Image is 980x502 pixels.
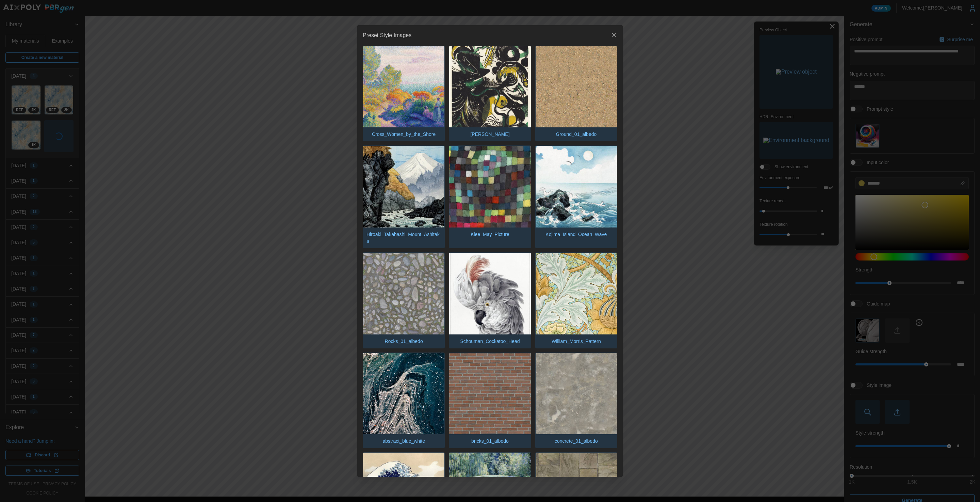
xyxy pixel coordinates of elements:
[379,434,428,448] p: abstract_blue_white
[363,352,445,449] button: abstract_blue_white.jpgabstract_blue_white
[449,252,531,348] button: Schouman_Cockatoo_Head.jpgSchouman_Cockatoo_Head
[535,46,617,142] button: Ground_01_albedo.jpgGround_01_albedo
[363,228,444,248] p: Hiroaki_Takahashi_Mount_Ashitaka
[363,46,444,127] img: Cross_Women_by_the_Shore.jpg
[363,253,444,334] img: Rocks_01_albedo.jpg
[535,252,617,348] button: William_Morris_Pattern.jpgWilliam_Morris_Pattern
[363,33,411,38] h2: Preset Style Images
[363,145,445,248] button: Hiroaki_Takahashi_Mount_Ashitaka.jpgHiroaki_Takahashi_Mount_Ashitaka
[449,146,530,227] img: Klee_May_Picture.jpg
[536,353,617,434] img: concrete_01_albedo.jpg
[551,434,601,448] p: concrete_01_albedo
[535,145,617,248] button: Kojima_Island_Ocean_Wave.jpgKojima_Island_Ocean_Wave
[552,127,600,141] p: Ground_01_albedo
[449,353,530,434] img: bricks_01_albedo.jpg
[363,46,445,142] button: Cross_Women_by_the_Shore.jpgCross_Women_by_the_Shore
[548,334,604,348] p: William_Morris_Pattern
[467,228,513,241] p: Klee_May_Picture
[449,145,531,248] button: Klee_May_Picture.jpgKlee_May_Picture
[536,253,617,334] img: William_Morris_Pattern.jpg
[535,352,617,449] button: concrete_01_albedo.jpgconcrete_01_albedo
[449,253,530,334] img: Schouman_Cockatoo_Head.jpg
[536,46,617,127] img: Ground_01_albedo.jpg
[449,352,531,449] button: bricks_01_albedo.jpgbricks_01_albedo
[363,252,445,348] button: Rocks_01_albedo.jpgRocks_01_albedo
[381,334,426,348] p: Rocks_01_albedo
[363,146,444,227] img: Hiroaki_Takahashi_Mount_Ashitaka.jpg
[449,46,530,127] img: Franz_Marc_Genesis_II.jpg
[363,353,444,434] img: abstract_blue_white.jpg
[369,127,439,141] p: Cross_Women_by_the_Shore
[536,146,617,227] img: Kojima_Island_Ocean_Wave.jpg
[468,434,512,448] p: bricks_01_albedo
[449,46,531,142] button: Franz_Marc_Genesis_II.jpg[PERSON_NAME]
[542,228,610,241] p: Kojima_Island_Ocean_Wave
[457,334,523,348] p: Schouman_Cockatoo_Head
[467,127,513,141] p: [PERSON_NAME]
